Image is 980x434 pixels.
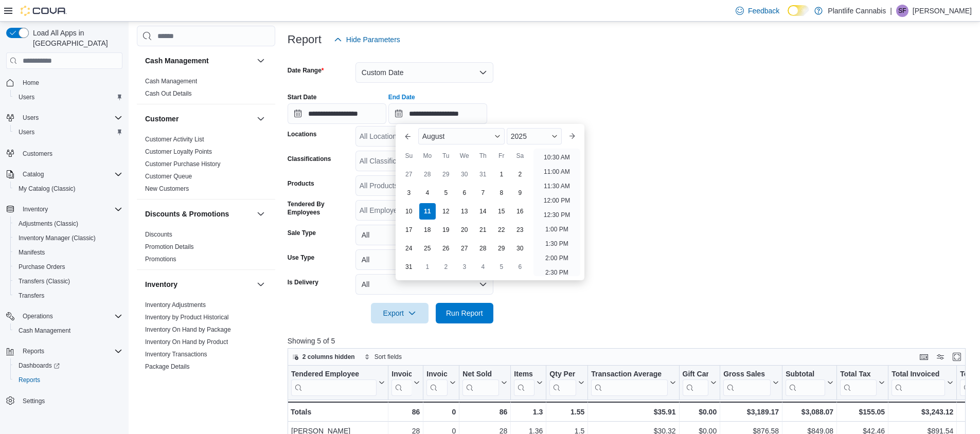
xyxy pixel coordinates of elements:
p: Plantlife Cannabis [828,5,886,17]
li: 11:30 AM [540,180,574,192]
span: Reports [14,374,122,386]
button: Hide Parameters [330,29,404,50]
a: Cash Management [145,78,197,85]
p: | [890,5,892,17]
span: 2 columns hidden [302,353,355,361]
div: Tendered Employee [291,370,377,396]
label: Sale Type [288,229,316,237]
div: day-25 [419,240,436,257]
span: Cash Management [14,324,122,337]
span: Export [377,303,422,323]
button: Operations [19,310,57,322]
a: Inventory by Product Historical [145,314,229,321]
div: 1.3 [514,406,543,418]
a: Dashboards [10,358,127,373]
div: day-21 [475,222,491,238]
div: day-15 [493,203,510,220]
div: day-30 [456,166,473,183]
button: Total Invoiced [892,370,953,396]
li: 2:00 PM [541,252,573,264]
div: Transaction Average [591,370,667,396]
div: day-2 [438,259,454,275]
span: Settings [23,397,45,405]
div: day-29 [438,166,454,183]
div: Items Per Transaction [514,370,534,396]
li: 1:00 PM [541,223,573,236]
span: My Catalog (Classic) [19,185,76,193]
div: Customer [137,133,275,199]
input: Press the down key to enter a popover containing a calendar. Press the escape key to close the po... [388,103,487,124]
button: Gross Sales [723,370,779,396]
div: $155.05 [840,406,885,418]
span: Transfers [14,290,122,302]
div: We [456,148,473,164]
span: Transfers (Classic) [19,277,70,285]
div: day-14 [475,203,491,220]
div: Mo [419,148,436,164]
div: Gift Cards [682,370,708,379]
div: Net Sold [462,370,499,396]
button: Total Tax [840,370,885,396]
div: Sa [512,148,528,164]
button: Purchase Orders [10,260,127,274]
div: 0 [426,406,456,418]
label: Is Delivery [288,278,318,286]
label: Start Date [288,93,317,101]
div: day-3 [401,185,417,201]
div: Totals [291,406,385,418]
div: Total Tax [840,370,877,379]
button: Operations [2,309,127,323]
button: Cash Management [255,55,267,67]
div: Discounts & Promotions [137,228,275,269]
div: day-27 [456,240,473,257]
label: Products [288,179,314,188]
span: Users [19,93,34,101]
button: Cash Management [10,323,127,338]
a: My Catalog (Classic) [14,183,80,195]
div: day-1 [419,259,436,275]
span: Load All Apps in [GEOGRAPHIC_DATA] [29,28,122,48]
span: Reports [19,345,122,357]
div: day-10 [401,203,417,220]
button: Transaction Average [591,370,675,396]
button: Sort fields [360,351,406,363]
span: Inventory Manager (Classic) [19,234,96,242]
button: Subtotal [786,370,833,396]
a: Inventory Adjustments [145,301,206,309]
div: Th [475,148,491,164]
button: Users [19,112,43,124]
div: $3,088.07 [786,406,833,418]
div: Invoices Ref [426,370,448,396]
div: Gross Sales [723,370,771,379]
div: day-29 [493,240,510,257]
span: Customer Loyalty Points [145,148,212,156]
span: Purchase Orders [14,261,122,273]
span: Cash Out Details [145,89,192,98]
div: day-5 [493,259,510,275]
span: Run Report [446,308,483,318]
div: day-19 [438,222,454,238]
span: Inventory Adjustments [145,301,206,309]
h3: Report [288,33,322,46]
div: 86 [391,406,420,418]
a: Feedback [732,1,783,21]
button: Users [10,90,127,104]
li: 12:00 PM [540,194,574,207]
span: Home [23,79,39,87]
span: Hide Parameters [346,34,400,45]
button: Discounts & Promotions [145,209,253,219]
span: Promotions [145,255,176,263]
button: Items Per Transaction [514,370,543,396]
span: Inventory [19,203,122,215]
div: Items Per Transaction [514,370,534,379]
span: August [422,132,445,140]
span: Customer Activity List [145,135,204,143]
div: Total Tax [840,370,877,396]
span: Purchase Orders [19,263,65,271]
button: Invoices Ref [426,370,456,396]
div: Gross Sales [723,370,771,396]
span: Inventory On Hand by Product [145,338,228,346]
div: Tendered Employee [291,370,377,379]
div: day-31 [401,259,417,275]
div: Qty Per Transaction [549,370,576,379]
